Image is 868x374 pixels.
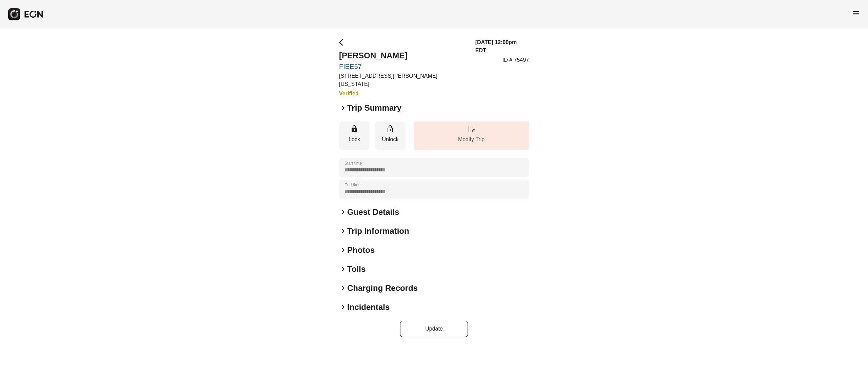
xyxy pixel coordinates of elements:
[475,38,529,55] h3: [DATE] 12:00pm EDT
[375,121,406,150] button: Unlock
[347,283,418,294] h2: Charging Records
[502,56,529,64] p: ID # 75497
[339,208,347,216] span: keyboard_arrow_right
[339,303,347,311] span: keyboard_arrow_right
[347,226,409,237] h2: Trip Information
[350,125,358,133] span: lock
[339,284,347,292] span: keyboard_arrow_right
[400,321,468,337] button: Update
[414,121,529,150] button: Modify Trip
[339,227,347,235] span: keyboard_arrow_right
[347,264,366,275] h2: Tolls
[339,246,347,254] span: keyboard_arrow_right
[347,302,390,313] h2: Incidentals
[339,121,370,150] button: Lock
[852,9,860,17] span: menu
[339,62,467,71] a: FIEE57
[347,207,399,218] h2: Guest Details
[339,38,347,46] span: arrow_back_ios
[339,72,467,88] p: [STREET_ADDRESS][PERSON_NAME][US_STATE]
[347,102,401,113] h2: Trip Summary
[339,104,347,112] span: keyboard_arrow_right
[386,125,394,133] span: lock_open
[339,265,347,273] span: keyboard_arrow_right
[339,50,467,61] h2: [PERSON_NAME]
[417,135,526,144] p: Modify Trip
[467,125,475,133] span: edit_road
[347,245,375,256] h2: Photos
[342,135,366,144] p: Lock
[378,135,402,144] p: Unlock
[339,90,467,98] h3: Verified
